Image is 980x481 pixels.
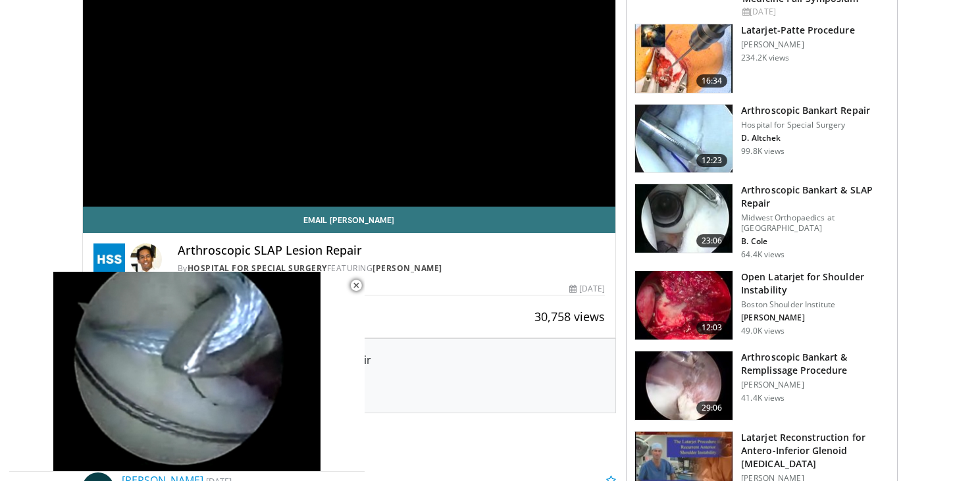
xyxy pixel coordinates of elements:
a: Email [PERSON_NAME] [83,207,616,233]
span: 12:03 [696,321,728,334]
video-js: Video Player [9,272,365,472]
p: 41.4K views [741,393,785,403]
h4: Arthroscopic SLAP Lesion Repair [178,243,606,258]
a: 12:03 Open Latarjet for Shoulder Instability Boston Shoulder Institute [PERSON_NAME] 49.0K views [634,270,889,340]
a: Hospital for Special Surgery [188,263,327,274]
span: 30,758 views [534,309,605,324]
p: Midwest Orthopaedics at [GEOGRAPHIC_DATA] [741,213,889,234]
span: 16:34 [696,74,728,88]
span: 29:06 [696,401,728,415]
p: B. Cole [741,236,889,247]
a: [PERSON_NAME] [373,263,442,274]
p: [PERSON_NAME] [741,313,889,323]
div: [DATE] [569,283,605,295]
div: [DATE] [742,6,887,18]
img: Avatar [130,243,162,275]
img: 10039_3.png.150x105_q85_crop-smart_upscale.jpg [635,105,733,173]
p: 234.2K views [741,53,789,63]
h3: Open Latarjet for Shoulder Instability [741,270,889,297]
a: 16:34 Latarjet-Patte Procedure [PERSON_NAME] 234.2K views [634,24,889,93]
h3: Arthroscopic Bankart & SLAP Repair [741,184,889,210]
img: cole_0_3.png.150x105_q85_crop-smart_upscale.jpg [635,184,733,253]
span: 12:23 [696,154,728,167]
h3: Arthroscopic Bankart & Remplissage Procedure [741,351,889,377]
p: 64.4K views [741,249,785,260]
img: Hospital for Special Surgery [93,243,125,275]
img: 944938_3.png.150x105_q85_crop-smart_upscale.jpg [635,271,733,340]
a: 29:06 Arthroscopic Bankart & Remplissage Procedure [PERSON_NAME] 41.4K views [634,351,889,420]
p: Boston Shoulder Institute [741,299,889,310]
a: 23:06 Arthroscopic Bankart & SLAP Repair Midwest Orthopaedics at [GEOGRAPHIC_DATA] B. Cole 64.4K ... [634,184,889,260]
h3: Arthroscopic Bankart Repair [741,104,870,117]
p: [PERSON_NAME] [741,39,854,50]
button: Close [343,272,369,299]
img: wolf_3.png.150x105_q85_crop-smart_upscale.jpg [635,351,733,420]
img: 617583_3.png.150x105_q85_crop-smart_upscale.jpg [635,24,733,93]
div: By FEATURING [178,263,606,274]
p: D. Altchek [741,133,870,143]
p: 49.0K views [741,326,785,336]
p: [PERSON_NAME] [741,380,889,390]
p: Hospital for Special Surgery [741,120,870,130]
p: 99.8K views [741,146,785,157]
a: 12:23 Arthroscopic Bankart Repair Hospital for Special Surgery D. Altchek 99.8K views [634,104,889,174]
h3: Latarjet-Patte Procedure [741,24,854,37]
h3: Latarjet Reconstruction for Antero-Inferior Glenoid [MEDICAL_DATA] [741,431,889,470]
span: 23:06 [696,234,728,247]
